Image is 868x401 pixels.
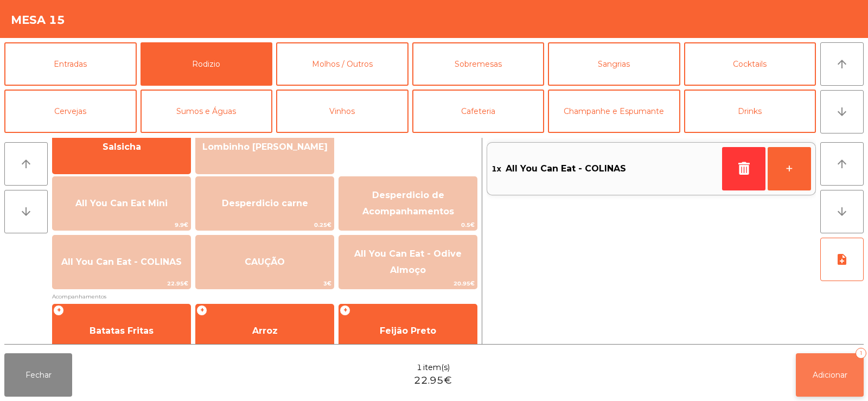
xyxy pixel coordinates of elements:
[75,198,168,208] span: All You Can Eat Mini
[362,190,454,217] span: Desperdicio de Acompanhamentos
[4,190,48,233] button: arrow_downward
[53,278,190,289] span: 22.95€
[339,220,477,230] span: 0.5€
[20,157,33,170] i: arrow_upward
[90,326,154,336] span: Batatas Fritas
[252,326,278,336] span: Arroz
[276,90,409,133] button: Vinhos
[835,253,848,266] i: note_add
[423,362,450,373] span: item(s)
[548,90,680,133] button: Champanhe e Espumante
[835,205,848,218] i: arrow_downward
[380,326,436,336] span: Feijão Preto
[340,305,350,316] span: +
[196,278,334,289] span: 3€
[548,42,680,86] button: Sangrias
[684,90,816,133] button: Drinks
[222,198,308,208] span: Desperdicio carne
[53,305,64,316] span: +
[417,362,422,373] span: 1
[414,373,452,388] span: 22.95€
[412,90,545,133] button: Cafeteria
[820,42,864,86] button: arrow_upward
[53,220,190,230] span: 9.9€
[820,190,864,233] button: arrow_downward
[52,291,477,302] span: Acompanhamentos
[492,161,501,177] span: 1x
[820,142,864,186] button: arrow_upward
[856,348,866,359] div: 1
[202,142,328,152] span: Lombinho [PERSON_NAME]
[768,147,811,190] button: +
[196,220,334,230] span: 0.25€
[412,42,545,86] button: Sobremesas
[276,42,409,86] button: Molhos / Outros
[684,42,816,86] button: Cocktails
[506,161,626,177] span: All You Can Eat - COLINAS
[4,42,137,86] button: Entradas
[835,58,848,71] i: arrow_upward
[820,90,864,133] button: arrow_downward
[796,353,864,397] button: Adicionar1
[20,205,33,218] i: arrow_downward
[4,142,48,186] button: arrow_upward
[339,278,477,289] span: 20.95€
[103,142,141,152] span: Salsicha
[813,370,847,380] span: Adicionar
[141,90,273,133] button: Sumos e Águas
[245,257,285,267] span: CAUÇÃO
[835,157,848,170] i: arrow_upward
[835,105,848,118] i: arrow_downward
[141,42,273,86] button: Rodizio
[11,12,65,28] h4: Mesa 15
[820,238,864,281] button: note_add
[4,90,137,133] button: Cervejas
[354,249,462,275] span: All You Can Eat - Odive Almoço
[4,353,72,397] button: Fechar
[61,257,182,267] span: All You Can Eat - COLINAS
[196,305,207,316] span: +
